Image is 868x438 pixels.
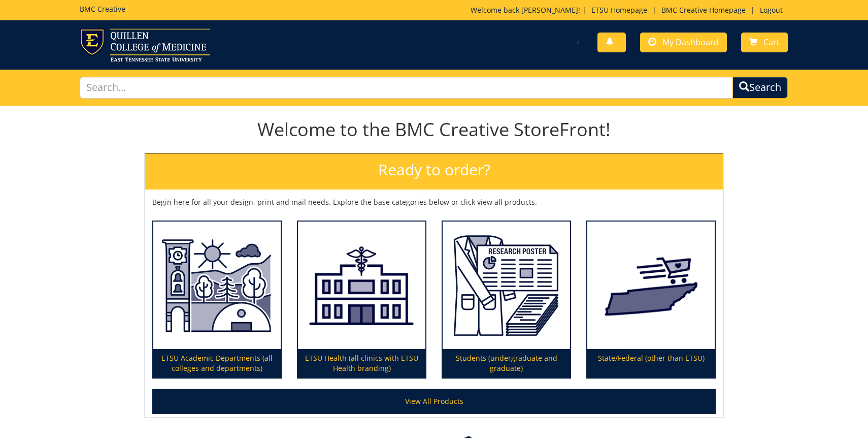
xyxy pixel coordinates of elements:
a: BMC Creative Homepage [656,5,751,15]
p: Welcome back, ! | | | [471,5,788,15]
a: State/Federal (other than ETSU) [587,222,715,378]
a: My Dashboard [640,33,727,52]
img: ETSU Health (all clinics with ETSU Health branding) [298,222,425,350]
a: [PERSON_NAME] [521,5,578,15]
img: State/Federal (other than ETSU) [587,222,715,350]
p: State/Federal (other than ETSU) [587,349,715,378]
input: Search... [80,77,733,99]
a: Students (undergraduate and graduate) [443,222,570,378]
h2: Ready to order? [145,153,723,190]
a: Logout [755,5,788,15]
p: Students (undergraduate and graduate) [443,349,570,378]
a: View All Products [152,389,716,414]
p: ETSU Academic Departments (all colleges and departments) [153,349,281,378]
span: Cart [763,37,780,48]
img: ETSU Academic Departments (all colleges and departments) [153,222,281,350]
p: ETSU Health (all clinics with ETSU Health branding) [298,349,425,378]
a: ETSU Homepage [586,5,652,15]
h1: Welcome to the BMC Creative StoreFront! [145,119,723,140]
p: Begin here for all your design, print and mail needs. Explore the base categories below or click ... [152,197,716,207]
a: ETSU Academic Departments (all colleges and departments) [153,222,281,378]
span: My Dashboard [662,37,719,48]
h5: BMC Creative [80,5,125,13]
img: Students (undergraduate and graduate) [443,222,570,350]
a: ETSU Health (all clinics with ETSU Health branding) [298,222,425,378]
button: Search [732,77,788,99]
a: Cart [741,33,788,52]
img: ETSU logo [80,28,210,61]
